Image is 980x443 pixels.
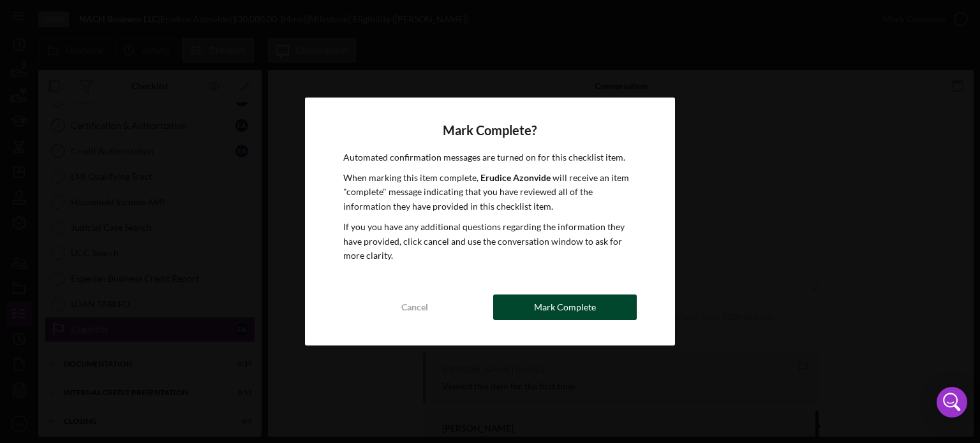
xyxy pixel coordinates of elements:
button: Cancel [343,294,487,320]
p: If you you have any additional questions regarding the information they have provided, click canc... [343,220,637,263]
div: Cancel [401,294,428,320]
h4: Mark Complete? [343,123,637,138]
div: Open Intercom Messenger [937,387,967,418]
button: Mark Complete [493,294,637,320]
div: Mark Complete [534,294,596,320]
p: Automated confirmation messages are turned on for this checklist item. [343,150,637,164]
b: Erudice Azonvide [480,172,551,183]
p: When marking this item complete, will receive an item "complete" message indicating that you have... [343,171,637,214]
